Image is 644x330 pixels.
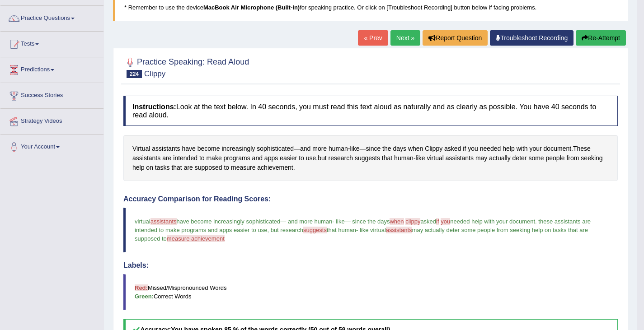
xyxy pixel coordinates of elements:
[252,153,263,163] span: Click to see word definition
[144,70,165,78] small: Clippy
[332,218,334,225] span: -
[490,30,573,46] a: Troubleshoot Recording
[517,144,528,153] span: Click to see word definition
[173,153,197,163] span: Click to see word definition
[436,218,439,225] span: if
[132,153,160,163] span: Click to see word definition
[358,30,388,46] a: « Prev
[329,153,353,163] span: Click to see word definition
[463,144,466,153] span: Click to see word definition
[0,57,103,80] a: Predictions
[390,30,420,46] a: Next »
[167,235,225,242] span: measure achievement
[135,218,150,225] span: virtual
[416,153,425,163] span: Click to see word definition
[132,103,176,111] b: Instructions:
[360,227,386,233] span: like virtual
[300,144,310,153] span: Click to see word definition
[425,144,442,153] span: Click to see word definition
[306,153,316,163] span: Click to see word definition
[446,153,474,163] span: Click to see word definition
[221,144,255,153] span: Click to see word definition
[423,30,488,46] button: Report Question
[132,144,150,153] span: Click to see word definition
[135,218,592,233] span: these assistants are intended to make programs and apps easier to use
[303,227,327,233] span: suggests
[329,144,348,153] span: Click to see word definition
[0,32,103,54] a: Tests
[535,218,537,225] span: .
[393,144,406,153] span: Click to see word definition
[184,163,193,172] span: Click to see word definition
[394,153,414,163] span: Click to see word definition
[264,153,278,163] span: Click to see word definition
[427,153,443,163] span: Click to see word definition
[546,153,565,163] span: Click to see word definition
[162,153,171,163] span: Click to see word definition
[177,218,281,225] span: have become increasingly sophisticated
[475,153,487,163] span: Click to see word definition
[127,70,142,78] span: 224
[366,144,381,153] span: Click to see word definition
[132,163,144,172] span: Click to see word definition
[224,153,250,163] span: Click to see word definition
[197,144,220,153] span: Click to see word definition
[152,144,180,153] span: Click to see word definition
[123,56,249,78] h2: Practice Speaking: Read Aloud
[195,163,222,172] span: Click to see word definition
[0,135,103,157] a: Your Account
[327,227,356,233] span: that human
[352,218,390,225] span: since the days
[0,109,103,131] a: Strategy Videos
[318,153,326,163] span: Click to see word definition
[0,6,103,28] a: Practice Questions
[336,218,345,225] span: like
[0,83,103,106] a: Success Stories
[450,218,535,225] span: needed help with your document
[382,153,392,163] span: Click to see word definition
[581,153,602,163] span: Click to see word definition
[382,144,391,153] span: Click to see word definition
[405,218,420,225] span: clippy
[420,218,436,225] span: asked
[135,293,154,300] b: Green:
[512,153,527,163] span: Click to see word definition
[489,153,510,163] span: Click to see word definition
[566,153,579,163] span: Click to see word definition
[123,96,618,126] h4: Look at the text below. In 40 seconds, you must read this text aloud as naturally and as clearly ...
[288,218,332,225] span: and more human
[123,274,618,310] blockquote: Missed/Mispronounced Words Correct Words
[356,227,358,233] span: -
[576,30,626,46] button: Re-Attempt
[312,144,327,153] span: Click to see word definition
[350,144,360,153] span: Click to see word definition
[345,218,351,225] span: —
[468,144,478,153] span: Click to see word definition
[390,218,404,225] span: when
[206,153,221,163] span: Click to see word definition
[503,144,514,153] span: Click to see word definition
[267,227,269,233] span: ,
[224,163,229,172] span: Click to see word definition
[135,284,148,291] b: Red:
[257,144,294,153] span: Click to see word definition
[544,144,571,153] span: Click to see word definition
[146,163,153,172] span: Click to see word definition
[355,153,380,163] span: Click to see word definition
[155,163,170,172] span: Click to see word definition
[123,195,618,203] h4: Accuracy Comparison for Reading Scores:
[182,144,195,153] span: Click to see word definition
[123,135,618,181] div: — - — . , - .
[280,218,286,225] span: —
[123,261,618,270] h4: Labels:
[386,227,412,233] span: assistants
[171,163,182,172] span: Click to see word definition
[257,163,293,172] span: Click to see word definition
[573,144,591,153] span: Click to see word definition
[280,153,297,163] span: Click to see word definition
[203,4,300,11] b: MacBook Air Microphone (Built-in)
[271,227,303,233] span: but research
[199,153,205,163] span: Click to see word definition
[408,144,423,153] span: Click to see word definition
[529,144,541,153] span: Click to see word definition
